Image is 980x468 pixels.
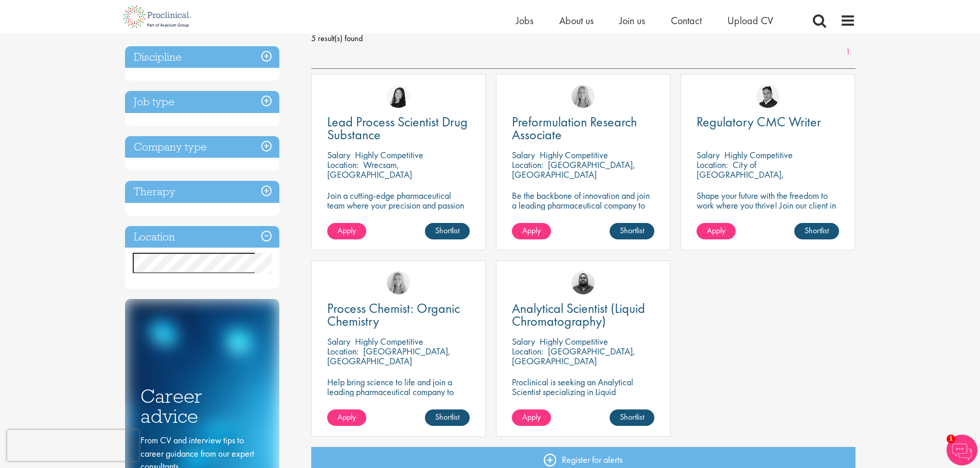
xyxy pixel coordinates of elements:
[512,113,637,143] span: Preformulation Research Associate
[387,271,410,294] img: Shannon Briggs
[697,223,736,239] a: Apply
[572,85,595,108] img: Shannon Briggs
[355,149,423,161] p: Highly Competitive
[7,430,139,461] iframe: reCAPTCHA
[327,191,470,230] p: Join a cutting-edge pharmaceutical team where your precision and passion for quality will help sh...
[311,31,856,46] span: 5 result(s) found
[512,299,645,330] span: Analytical Scientist (Liquid Chromatography)
[327,377,470,426] p: Help bring science to life and join a leading pharmaceutical company to play a key role in delive...
[947,435,977,465] img: Chatbot
[512,223,551,239] a: Apply
[327,113,468,143] span: Lead Process Scientist Drug Substance
[841,46,856,58] a: 1
[727,14,773,27] a: Upload CV
[125,181,279,203] h3: Therapy
[619,14,645,27] a: Join us
[697,191,839,220] p: Shape your future with the freedom to work where you thrive! Join our client in this fully remote...
[327,159,412,180] p: Wrecsam, [GEOGRAPHIC_DATA]
[522,225,541,236] span: Apply
[512,409,551,426] a: Apply
[512,191,654,230] p: Be the backbone of innovation and join a leading pharmaceutical company to help keep life-changin...
[327,223,366,239] a: Apply
[540,335,608,347] p: Highly Competitive
[512,159,635,180] p: [GEOGRAPHIC_DATA], [GEOGRAPHIC_DATA]
[522,411,541,422] span: Apply
[425,223,470,239] a: Shortlist
[697,159,728,171] span: Location:
[125,226,279,248] h3: Location
[756,85,779,108] img: Peter Duvall
[516,14,533,27] a: Jobs
[671,14,702,27] a: Contact
[512,377,654,416] p: Proclinical is seeking an Analytical Scientist specializing in Liquid Chromatography to join our ...
[559,14,594,27] a: About us
[610,409,654,426] a: Shortlist
[355,335,423,347] p: Highly Competitive
[327,159,359,171] span: Location:
[512,302,654,328] a: Analytical Scientist (Liquid Chromatography)
[327,149,350,161] span: Salary
[610,223,654,239] a: Shortlist
[512,159,543,171] span: Location:
[512,116,654,141] a: Preformulation Research Associate
[337,225,356,236] span: Apply
[327,335,350,347] span: Salary
[707,225,725,236] span: Apply
[697,113,821,130] span: Regulatory CMC Writer
[387,85,410,108] img: Numhom Sudsok
[512,149,535,161] span: Salary
[947,435,955,443] span: 1
[540,149,608,161] p: Highly Competitive
[327,302,470,328] a: Process Chemist: Organic Chemistry
[572,271,595,294] img: Ashley Bennett
[327,299,460,330] span: Process Chemist: Organic Chemistry
[425,409,470,426] a: Shortlist
[125,46,279,68] h3: Discipline
[125,136,279,158] h3: Company type
[125,91,279,113] h3: Job type
[327,345,451,367] p: [GEOGRAPHIC_DATA], [GEOGRAPHIC_DATA]
[512,345,543,357] span: Location:
[327,116,470,141] a: Lead Process Scientist Drug Substance
[697,116,839,128] a: Regulatory CMC Writer
[327,345,359,357] span: Location:
[337,411,356,422] span: Apply
[512,335,535,347] span: Salary
[724,149,793,161] p: Highly Competitive
[512,345,635,367] p: [GEOGRAPHIC_DATA], [GEOGRAPHIC_DATA]
[794,223,839,239] a: Shortlist
[697,149,720,161] span: Salary
[140,386,264,426] h3: Career advice
[697,159,784,190] p: City of [GEOGRAPHIC_DATA], [GEOGRAPHIC_DATA]
[327,409,366,426] a: Apply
